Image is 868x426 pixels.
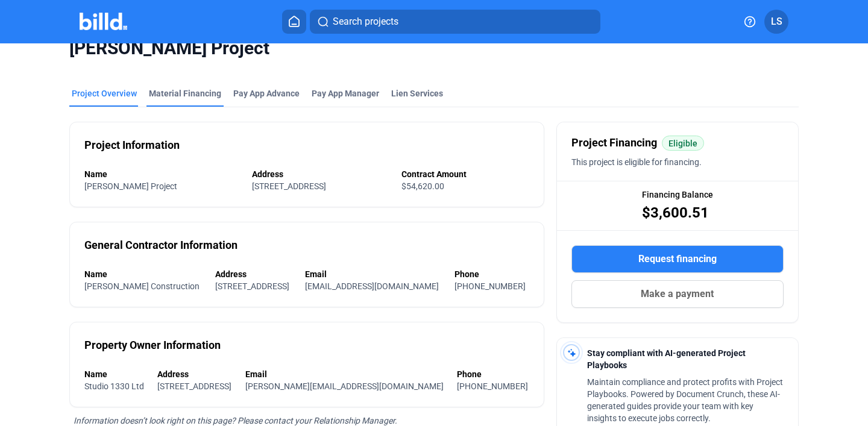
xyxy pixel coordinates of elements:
[84,337,221,354] div: Property Owner Information
[401,181,444,191] span: $54,620.00
[84,368,145,380] div: Name
[333,14,398,29] span: Search projects
[84,268,203,280] div: Name
[72,87,137,99] div: Project Overview
[642,203,709,222] span: $3,600.51
[401,168,529,180] div: Contract Amount
[74,416,397,425] span: Information doesn’t look right on this page? Please contact your Relationship Manager.
[587,348,746,370] span: Stay compliant with AI-generated Project Playbooks
[641,287,714,301] span: Make a payment
[391,87,443,99] div: Lien Services
[571,280,784,308] button: Make a payment
[571,157,702,167] span: This project is eligible for financing.
[245,368,445,380] div: Email
[233,87,300,99] div: Pay App Advance
[638,252,717,266] span: Request financing
[310,10,600,34] button: Search projects
[69,37,799,60] span: [PERSON_NAME] Project
[571,245,784,273] button: Request financing
[771,14,782,29] span: LS
[157,368,233,380] div: Address
[312,87,379,99] span: Pay App Manager
[149,87,221,99] div: Material Financing
[84,168,240,180] div: Name
[662,136,704,151] mat-chip: Eligible
[215,268,293,280] div: Address
[80,13,127,30] img: Billd Company Logo
[305,268,442,280] div: Email
[305,281,439,291] span: [EMAIL_ADDRESS][DOMAIN_NAME]
[457,381,528,391] span: [PHONE_NUMBER]
[454,268,529,280] div: Phone
[587,377,783,423] span: Maintain compliance and protect profits with Project Playbooks. Powered by Document Crunch, these...
[245,381,444,391] span: [PERSON_NAME][EMAIL_ADDRESS][DOMAIN_NAME]
[454,281,526,291] span: [PHONE_NUMBER]
[84,181,177,191] span: [PERSON_NAME] Project
[571,134,657,151] span: Project Financing
[215,281,289,291] span: [STREET_ADDRESS]
[84,237,237,254] div: General Contractor Information
[252,168,389,180] div: Address
[84,381,144,391] span: Studio 1330 Ltd
[252,181,326,191] span: [STREET_ADDRESS]
[642,189,713,201] span: Financing Balance
[457,368,529,380] div: Phone
[157,381,231,391] span: [STREET_ADDRESS]
[84,137,180,154] div: Project Information
[764,10,788,34] button: LS
[84,281,200,291] span: [PERSON_NAME] Construction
